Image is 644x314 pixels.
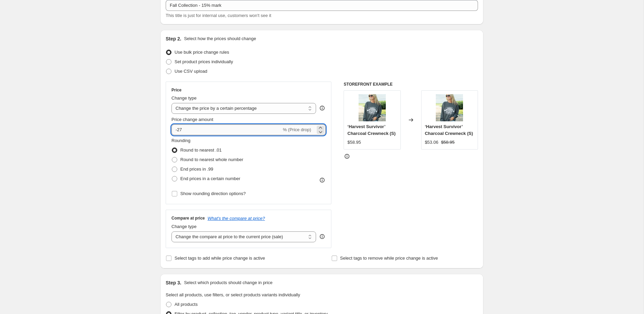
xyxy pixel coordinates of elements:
[171,95,197,101] span: Change type
[180,157,243,162] span: Round to nearest whole number
[171,117,213,122] span: Price change amount
[180,191,246,196] span: Show rounding direction options?
[175,256,265,261] span: Select tags to add while price change is active
[171,87,181,93] h3: Price
[208,216,265,221] button: What's the compare at price?
[180,167,213,172] span: End prices in .99
[347,140,361,145] span: $58.95
[319,233,326,240] div: help
[171,124,281,135] input: -15
[171,215,205,221] h3: Compare at price
[184,279,273,286] p: Select which products should change in price
[171,224,197,229] span: Change type
[175,302,198,307] span: All products
[184,35,256,42] p: Select how the prices should change
[180,176,240,181] span: End prices in a certain number
[425,140,439,145] span: $53.06
[175,69,207,74] span: Use CSV upload
[166,279,181,286] h2: Step 3.
[340,256,438,261] span: Select tags to remove while price change is active
[344,82,478,87] h6: STOREFRONT EXAMPLE
[175,59,233,64] span: Set product prices individually
[171,138,191,143] span: Rounding
[283,127,311,132] span: % (Price drop)
[425,124,473,136] span: ‘Harvest Survivor’ Charcoal Crewneck (S)
[441,140,455,145] span: $58.95
[347,124,396,136] span: ‘Harvest Survivor’ Charcoal Crewneck (S)
[180,147,221,153] span: Round to nearest .01
[166,292,300,297] span: Select all products, use filters, or select products variants individually
[166,35,181,42] h2: Step 2.
[166,13,271,18] span: This title is just for internal use, customers won't see it
[175,50,229,55] span: Use bulk price change rules
[319,105,326,111] div: help
[436,94,463,121] img: Harvest_Survivor_Charcoal_Crewneck_LS_1_80x.jpg
[359,94,386,121] img: Harvest_Survivor_Charcoal_Crewneck_LS_1_80x.jpg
